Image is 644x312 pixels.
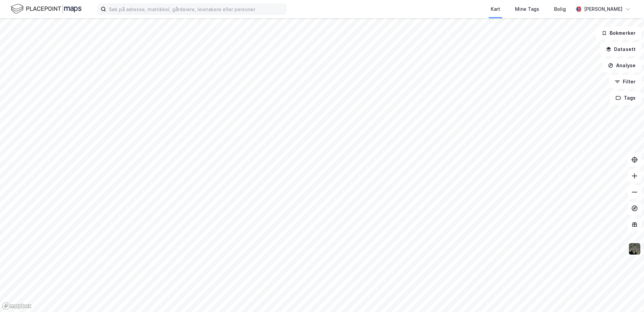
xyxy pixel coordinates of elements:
div: Kart [491,5,500,13]
button: Datasett [600,43,641,56]
div: Mine Tags [515,5,539,13]
img: logo.f888ab2527a4732fd821a326f86c7f29.svg [11,3,82,15]
button: Filter [609,75,641,88]
a: Mapbox homepage [2,302,32,310]
input: Søk på adresse, matrikkel, gårdeiere, leietakere eller personer [106,4,286,14]
div: Bolig [554,5,566,13]
button: Analyse [602,59,641,72]
div: Kontrollprogram for chat [610,280,644,312]
button: Tags [610,91,641,105]
div: [PERSON_NAME] [584,5,622,13]
button: Bokmerker [596,26,641,40]
iframe: Chat Widget [610,280,644,312]
img: 9k= [628,242,641,255]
